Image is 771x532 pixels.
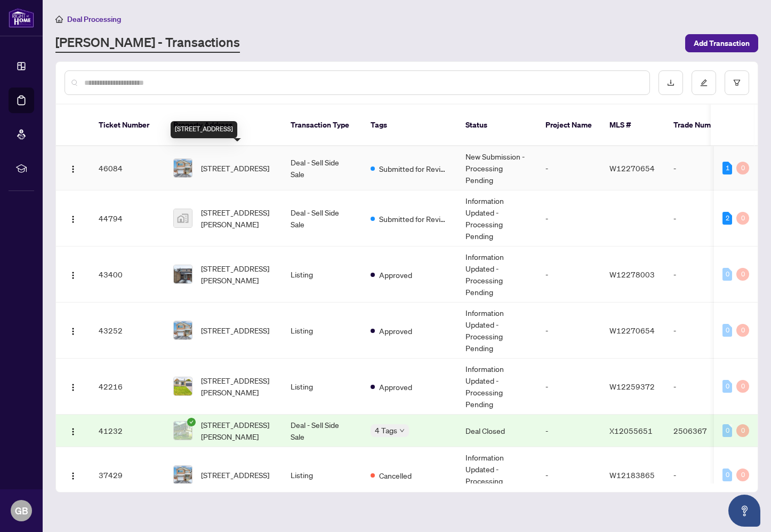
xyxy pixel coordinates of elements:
[736,212,749,225] div: 0
[379,163,448,174] span: Submitted for Review
[362,105,457,146] th: Tags
[736,424,749,437] div: 0
[537,190,601,247] td: -
[665,303,740,359] td: -
[174,321,192,339] img: thumbnail-img
[174,209,192,227] img: thumbnail-img
[90,415,165,447] td: 41232
[65,210,82,227] button: Logo
[399,428,405,433] span: down
[665,447,740,503] td: -
[537,303,601,359] td: -
[90,146,165,190] td: 46084
[457,105,537,146] th: Status
[665,415,740,447] td: 2506367
[665,190,740,247] td: -
[700,79,708,86] span: edit
[90,190,165,247] td: 44794
[665,105,740,146] th: Trade Number
[65,266,82,283] button: Logo
[537,415,601,447] td: -
[65,378,82,395] button: Logo
[65,422,82,439] button: Logo
[658,70,683,95] button: download
[692,70,716,95] button: edit
[15,503,28,518] span: GB
[375,424,397,436] span: 4 Tags
[733,79,741,86] span: filter
[69,427,77,436] img: Logo
[722,380,732,393] div: 0
[282,105,362,146] th: Transaction Type
[282,247,362,303] td: Listing
[722,162,732,174] div: 1
[736,469,749,481] div: 0
[685,34,758,52] button: Add Transaction
[379,269,412,281] span: Approved
[537,105,601,146] th: Project Name
[55,34,240,53] a: [PERSON_NAME] - Transactions
[457,247,537,303] td: Information Updated - Processing Pending
[379,213,448,225] span: Submitted for Review
[722,212,732,225] div: 2
[736,324,749,337] div: 0
[667,79,674,86] span: download
[201,375,274,398] span: [STREET_ADDRESS][PERSON_NAME]
[282,190,362,247] td: Deal - Sell Side Sale
[9,8,34,28] img: logo
[282,303,362,359] td: Listing
[69,271,77,280] img: Logo
[722,424,732,437] div: 0
[601,105,665,146] th: MLS #
[665,146,740,190] td: -
[69,383,77,392] img: Logo
[537,359,601,415] td: -
[736,162,749,174] div: 0
[67,14,121,24] span: Deal Processing
[725,70,749,95] button: filter
[609,325,655,335] span: W12270654
[457,359,537,415] td: Information Updated - Processing Pending
[90,105,165,146] th: Ticket Number
[722,268,732,281] div: 0
[69,327,77,336] img: Logo
[537,247,601,303] td: -
[609,382,655,391] span: W12259372
[694,35,750,52] span: Add Transaction
[609,470,655,480] span: W12183865
[537,447,601,503] td: -
[90,359,165,415] td: 42216
[201,207,274,230] span: [STREET_ADDRESS][PERSON_NAME]
[609,163,655,173] span: W12270654
[90,303,165,359] td: 43252
[165,105,282,146] th: Property Address
[282,415,362,447] td: Deal - Sell Side Sale
[609,426,653,435] span: X12055651
[282,359,362,415] td: Listing
[457,415,537,447] td: Deal Closed
[722,324,732,337] div: 0
[69,472,77,480] img: Logo
[55,15,63,23] span: home
[65,160,82,177] button: Logo
[201,162,269,174] span: [STREET_ADDRESS]
[609,269,655,279] span: W12278003
[201,469,269,481] span: [STREET_ADDRESS]
[457,146,537,190] td: New Submission - Processing Pending
[171,121,237,138] div: [STREET_ADDRESS]
[736,380,749,393] div: 0
[201,263,274,286] span: [STREET_ADDRESS][PERSON_NAME]
[69,165,77,173] img: Logo
[379,325,412,337] span: Approved
[282,447,362,503] td: Listing
[201,419,274,442] span: [STREET_ADDRESS][PERSON_NAME]
[665,359,740,415] td: -
[90,447,165,503] td: 37429
[174,422,192,440] img: thumbnail-img
[90,247,165,303] td: 43400
[457,190,537,247] td: Information Updated - Processing Pending
[722,469,732,481] div: 0
[201,324,269,336] span: [STREET_ADDRESS]
[537,146,601,190] td: -
[174,159,192,177] img: thumbnail-img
